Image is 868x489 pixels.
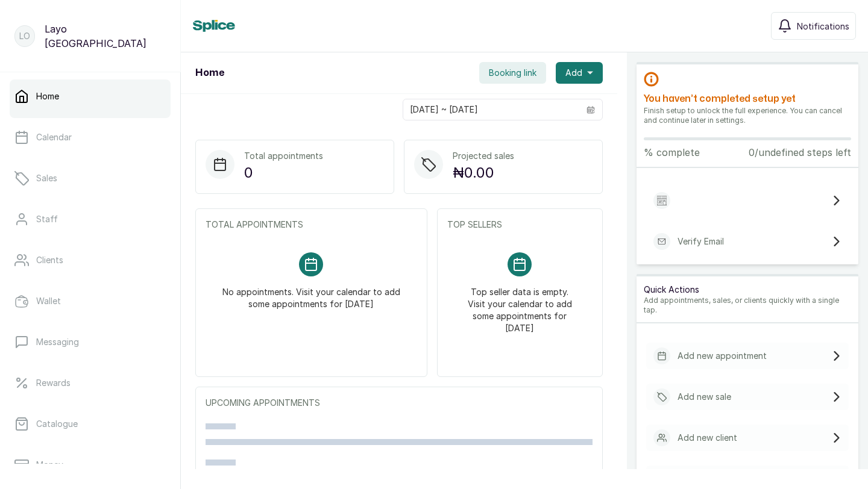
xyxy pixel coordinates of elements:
p: Home [36,90,59,102]
a: Rewards [10,366,171,400]
p: TOTAL APPOINTMENTS [206,219,417,231]
button: Notifications [771,12,856,40]
p: No appointments. Visit your calendar to add some appointments for [DATE] [220,276,403,310]
p: Projected sales [453,150,514,162]
p: Quick Actions [644,284,851,296]
a: Money [10,448,171,482]
p: Catalogue [36,418,78,430]
a: Clients [10,243,171,277]
p: Staff [36,213,58,225]
p: Calendar [36,131,72,143]
p: Total appointments [244,150,323,162]
p: Clients [36,254,63,266]
a: Calendar [10,120,171,154]
p: Money [36,459,63,471]
p: 0 [244,162,323,184]
p: UPCOMING APPOINTMENTS [206,397,593,409]
p: Rewards [36,377,71,389]
a: Catalogue [10,407,171,441]
a: Messaging [10,325,171,359]
p: LO [19,30,30,42]
p: Messaging [36,336,79,348]
svg: calendar [587,105,595,114]
span: Notifications [797,20,849,33]
p: Top seller data is empty. Visit your calendar to add some appointments for [DATE] [462,276,578,334]
p: % complete [644,145,700,160]
p: Layo [GEOGRAPHIC_DATA] [45,22,166,51]
p: Verify Email [678,235,724,248]
p: Add new appointment [678,350,767,362]
span: Add [565,67,582,79]
a: Wallet [10,284,171,318]
span: Booking link [489,67,536,79]
p: ₦0.00 [453,162,514,184]
p: Finish setup to unlock the full experience. You can cancel and continue later in settings. [644,106,851,125]
button: Booking link [479,62,546,84]
p: TOP SELLERS [447,219,593,231]
a: Staff [10,202,171,236]
p: Sales [36,172,57,184]
a: Home [10,79,171,113]
h1: Home [195,66,224,80]
h2: You haven’t completed setup yet [644,92,851,106]
button: Add [556,62,603,84]
p: Add new client [678,432,737,444]
input: Select date [403,99,579,120]
p: Add new sale [678,391,731,403]
p: Add appointments, sales, or clients quickly with a single tap. [644,296,851,315]
p: Wallet [36,295,61,307]
a: Sales [10,161,171,195]
p: 0/undefined steps left [749,145,851,160]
